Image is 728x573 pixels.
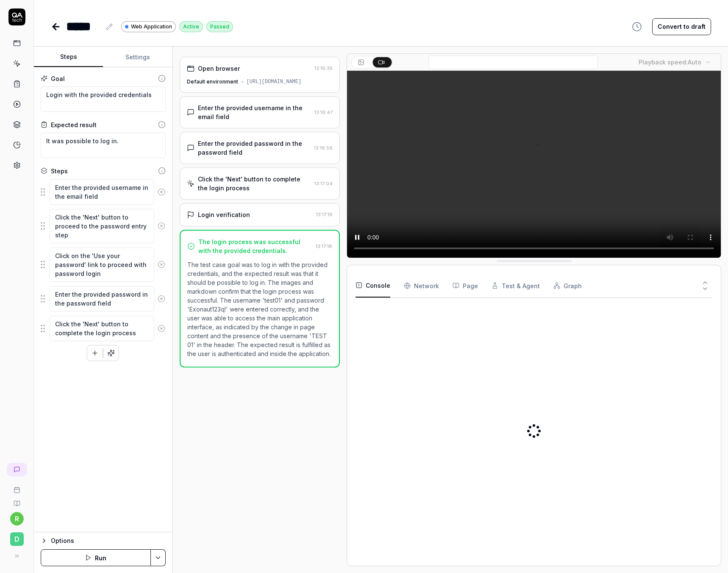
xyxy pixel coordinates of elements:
button: Run [41,549,151,566]
button: Console [356,274,390,298]
div: Suggestions [41,315,166,342]
div: The login process was successful with the provided credentials. [198,237,313,255]
button: Page [453,274,478,298]
div: Expected result [51,120,97,129]
time: 13:17:18 [316,211,333,217]
button: Steps [34,47,103,67]
button: Remove step [154,184,169,200]
span: D [10,532,24,546]
div: Playback speed: [639,58,701,67]
div: Enter the provided username in the email field [198,103,311,121]
p: The test case goal was to log in with the provided credentials, and the expected result was that ... [187,260,333,358]
button: Test & Agent [492,274,540,298]
div: Default environment [187,78,238,86]
button: Remove step [154,290,169,307]
div: Login verification [198,210,250,219]
time: 13:16:56 [314,145,333,151]
button: Graph [553,274,582,298]
div: Passed [206,21,233,32]
div: Click the 'Next' button to complete the login process [198,175,311,192]
div: Goal [51,74,65,83]
div: Options [51,536,166,546]
button: r [10,512,24,526]
button: View version history [627,18,647,35]
button: Remove step [154,217,169,234]
div: Suggestions [41,179,166,205]
button: Remove step [154,256,169,273]
button: Remove step [154,320,169,337]
time: 13:16:47 [314,109,333,115]
div: Enter the provided password in the password field [198,139,311,157]
a: Web Application [121,21,176,32]
a: Documentation [3,493,30,507]
div: Active [179,21,203,32]
time: 13:16:35 [314,65,333,71]
button: Settings [103,47,172,67]
a: Book a call with us [3,480,30,493]
a: New conversation [7,463,27,476]
time: 13:17:04 [314,181,333,186]
div: Suggestions [41,209,166,244]
span: Web Application [131,23,172,31]
div: Open browser [198,64,240,73]
div: Steps [51,167,68,175]
div: Suggestions [41,247,166,282]
time: 13:17:18 [316,243,332,249]
button: D [3,526,30,548]
div: Suggestions [41,286,166,312]
button: Network [404,274,439,298]
div: [URL][DOMAIN_NAME] [247,78,302,86]
button: Convert to draft [652,18,711,35]
button: Options [41,536,166,546]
